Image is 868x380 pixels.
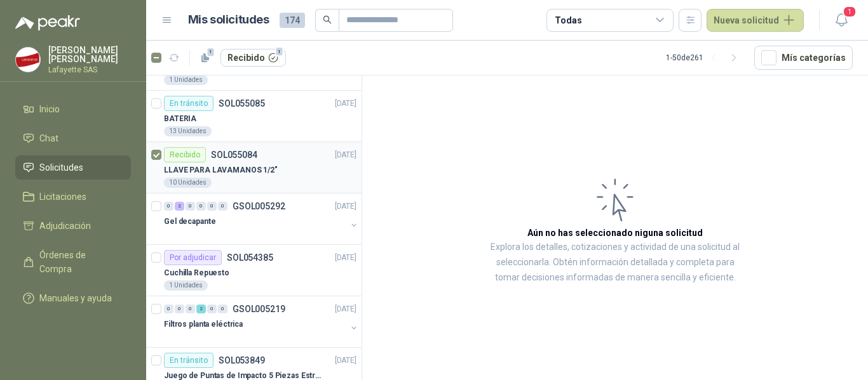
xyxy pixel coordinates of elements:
p: Gel decapante [164,216,215,228]
div: 0 [218,305,227,313]
div: 2 [175,202,184,211]
p: [PERSON_NAME] [PERSON_NAME] [48,46,131,63]
button: 1 [830,9,853,32]
a: Adjudicación [15,214,131,238]
div: 1 - 50 de 261 [666,48,744,68]
button: Nueva solicitud [707,9,804,32]
span: Órdenes de Compra [39,248,119,276]
div: 0 [186,202,195,211]
span: Inicio [39,102,60,116]
div: 2 [196,305,206,313]
h3: Aún no has seleccionado niguna solicitud [527,226,703,240]
div: 0 [164,202,173,211]
a: RecibidoSOL055084[DATE] LLAVE PARA LAVAMANOS 1/2"10 Unidades [146,142,362,193]
p: [DATE] [335,355,356,367]
span: 1 [275,47,283,57]
div: 0 [186,305,195,313]
div: 1 Unidades [164,280,208,291]
a: Chat [15,126,131,150]
a: En tránsitoSOL055085[DATE] BATERIA13 Unidades [146,91,362,142]
img: Company Logo [16,48,40,72]
div: Por adjudicar [164,250,222,265]
button: 1 [195,48,215,68]
div: En tránsito [164,353,214,368]
div: 0 [164,305,173,313]
p: GSOL005219 [233,305,285,313]
p: [DATE] [335,149,356,161]
p: LLAVE PARA LAVAMANOS 1/2" [164,164,278,176]
img: Logo peakr [15,15,80,30]
p: SOL054385 [227,253,273,262]
p: SOL053849 [219,356,265,365]
div: En tránsito [164,96,214,111]
div: Recibido [164,147,206,162]
a: Solicitudes [15,155,131,180]
div: 0 [196,202,206,211]
span: Solicitudes [39,161,83,174]
p: Explora los detalles, cotizaciones y actividad de una solicitud al seleccionarla. Obtén informaci... [489,240,741,285]
div: 0 [218,202,227,211]
span: 1 [843,6,857,18]
button: Recibido1 [220,49,286,67]
a: Órdenes de Compra [15,243,131,281]
p: BATERIA [164,113,196,125]
p: [DATE] [335,303,356,315]
p: SOL055084 [211,150,257,159]
button: Mís categorías [754,46,853,70]
div: 0 [207,305,217,313]
h1: Mis solicitudes [188,11,269,29]
div: 10 Unidades [164,178,212,188]
span: Manuales y ayuda [39,291,112,305]
p: Filtros planta eléctrica [164,318,243,331]
span: search [323,15,332,24]
p: GSOL005292 [233,202,285,211]
p: SOL055085 [219,99,265,108]
div: 13 Unidades [164,126,212,136]
span: Licitaciones [39,190,86,204]
span: Chat [39,131,58,145]
span: Adjudicación [39,219,91,233]
div: 0 [207,202,217,211]
p: Cuchilla Repuesto [164,267,229,279]
p: Lafayette SAS [48,66,131,74]
a: Por adjudicarSOL054385[DATE] Cuchilla Repuesto1 Unidades [146,245,362,296]
a: Inicio [15,97,131,121]
p: [DATE] [335,252,356,264]
p: [DATE] [335,98,356,110]
span: 1 [207,47,215,57]
div: 0 [175,305,184,313]
p: [DATE] [335,200,356,213]
a: Manuales y ayuda [15,286,131,310]
span: 174 [280,13,305,28]
div: 1 Unidades [164,75,208,85]
a: Licitaciones [15,185,131,209]
a: 0 0 0 2 0 0 GSOL005219[DATE] Filtros planta eléctrica [164,301,359,342]
div: Todas [555,13,581,27]
a: 0 2 0 0 0 0 GSOL005292[DATE] Gel decapante [164,199,359,239]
